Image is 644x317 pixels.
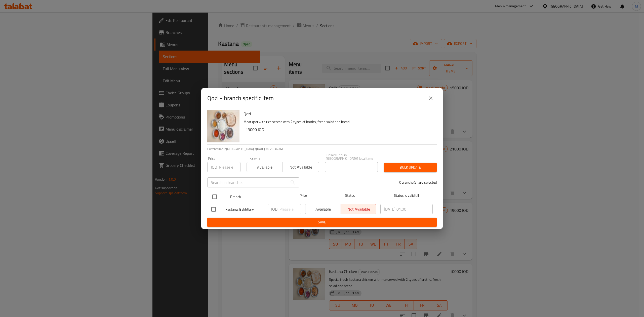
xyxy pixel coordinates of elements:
[246,126,433,133] h6: 19000 IQD
[399,180,437,185] p: 0 branche(s) are selected
[283,162,319,172] button: Not available
[285,164,317,171] span: Not available
[425,92,437,104] button: close
[207,177,288,187] input: Search in branches
[219,162,240,172] input: Please enter price
[225,206,264,213] span: Kastana, Bakhtiary
[211,219,433,225] span: Save
[247,162,283,172] button: Available
[207,94,274,102] h2: Qozi - branch specific item
[207,147,437,151] p: Current time in [GEOGRAPHIC_DATA] is [DATE] 10:26:36 AM
[244,110,433,117] h6: Qozi
[211,164,217,170] p: IQD
[271,206,277,212] p: IQD
[207,218,437,227] button: Save
[287,192,320,199] span: Price
[388,164,433,171] span: Bulk update
[279,204,301,214] input: Please enter price
[207,110,239,142] img: Qozi
[380,192,433,199] span: Status is valid till
[324,192,376,199] span: Status
[244,119,433,125] p: Meat qozi with rice served with 2 types of broths, fresh salad and bread
[384,163,437,172] button: Bulk update
[230,194,283,200] span: Branch
[249,164,281,171] span: Available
